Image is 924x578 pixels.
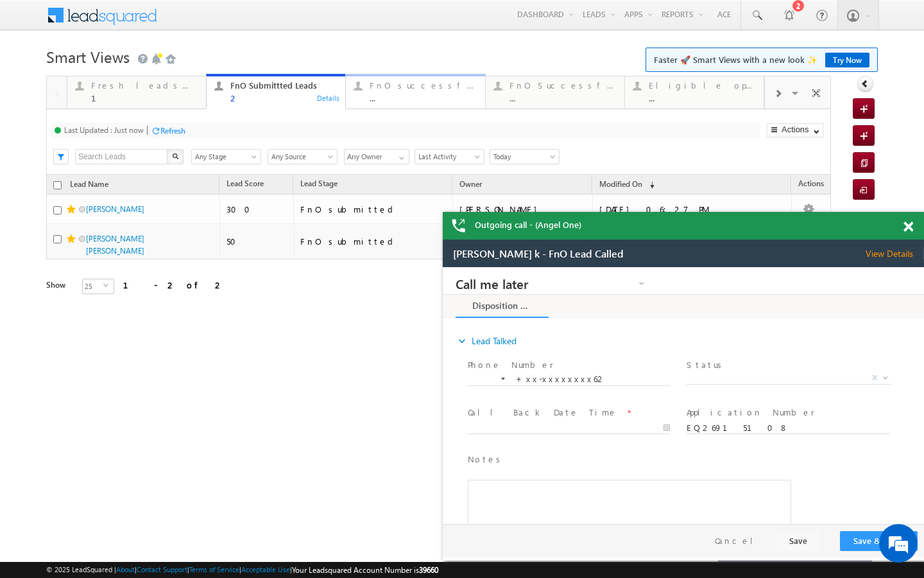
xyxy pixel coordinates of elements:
[53,181,62,189] input: Check all records
[86,204,144,214] a: [PERSON_NAME]
[46,279,72,291] div: Show
[807,237,831,259] span: next
[64,125,144,135] div: Last Updated : Just now
[13,28,106,51] a: Disposition Form
[268,148,338,164] div: Lead Source Filter
[227,204,283,215] div: 500
[83,243,103,258] span: 25
[825,53,869,67] a: Try Now
[509,80,617,91] div: FnO Successful MTD leads
[227,179,264,188] span: Lead Score
[459,204,586,215] div: [PERSON_NAME]
[46,564,438,576] span: © 2025 LeadSquared | | | | |
[46,243,72,255] div: Show
[91,80,198,91] div: Fresh leads assigned
[490,151,555,162] span: All Time
[649,93,756,103] div: ...
[13,10,176,22] span: Call me later
[13,67,26,80] i: expand_more
[370,93,477,103] div: ...
[345,76,485,109] a: FnO successful [DATE] Leads...
[419,565,438,575] span: 39660
[25,139,175,152] label: Call Back Date Time
[67,76,207,109] a: Fresh leads assigned1
[807,273,831,295] span: next
[22,67,54,84] img: d_60004797649_company_0_60004797649
[230,80,338,91] div: FnO Submittted Leads
[189,565,239,574] a: Terms of Service
[345,74,485,109] a: FnO successful [DATE] Leads...
[64,177,115,194] a: Lead Name
[241,565,290,574] a: Acceptable Use
[91,93,198,103] div: 1
[137,565,187,574] a: Contact Support
[244,139,372,152] label: Application Number
[191,149,261,164] a: Any Stage
[610,179,653,189] span: Modified On
[294,177,344,193] a: Lead Stage
[610,204,785,215] div: [DATE] 09:19 AM
[485,76,625,109] a: FnO Successful MTD leads...
[344,149,409,164] input: Type to Search
[654,53,869,66] span: Faster 🚀 Smart Views with a new look ✨
[292,565,438,575] span: Your Leadsquared Account Number is
[67,74,207,110] a: Fresh leads assigned1Details
[13,9,205,23] a: Call me later
[459,236,586,247] div: [PERSON_NAME]
[604,177,672,193] a: Modified On (sorted descending)
[25,186,62,198] label: Notes
[123,277,224,292] div: 1 - 2 of 2
[300,204,447,215] div: FnO submitted
[392,150,408,162] a: Show All Items
[316,92,341,103] div: Details
[268,149,338,164] a: Any Source
[415,151,480,162] span: Last Activity
[17,119,234,385] textarea: Type your message and hit 'Enter'
[624,76,764,109] a: Eligible open leads...
[227,204,288,215] div: 300
[206,74,346,110] a: FnO Submittted Leads2Details
[415,149,484,164] a: Last Activity
[160,126,185,136] div: Refresh
[300,236,447,247] div: FnO submitted
[227,236,288,247] div: 50
[123,242,247,257] div: 1 - 1 of 1
[370,80,477,91] div: FnO successful [DATE] Leads
[244,92,284,104] label: Status
[220,177,270,193] a: Lead Score
[191,148,261,164] div: Lead Stage Filter
[748,274,772,295] a: prev
[192,151,257,162] span: Any Stage
[175,396,233,413] em: Start Chat
[748,273,772,295] span: prev
[479,204,597,215] div: [PERSON_NAME]
[490,149,560,164] a: Today
[172,153,178,159] img: Search
[649,80,756,91] div: Eligible open leads
[767,123,824,137] button: Actions
[748,238,772,259] a: prev
[429,105,434,116] span: X
[296,204,467,215] div: FnO Lead Called
[46,46,130,67] span: Smart Views
[599,179,642,189] span: Modified On
[807,238,831,259] a: next
[177,92,201,103] div: Details
[230,93,338,103] div: ...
